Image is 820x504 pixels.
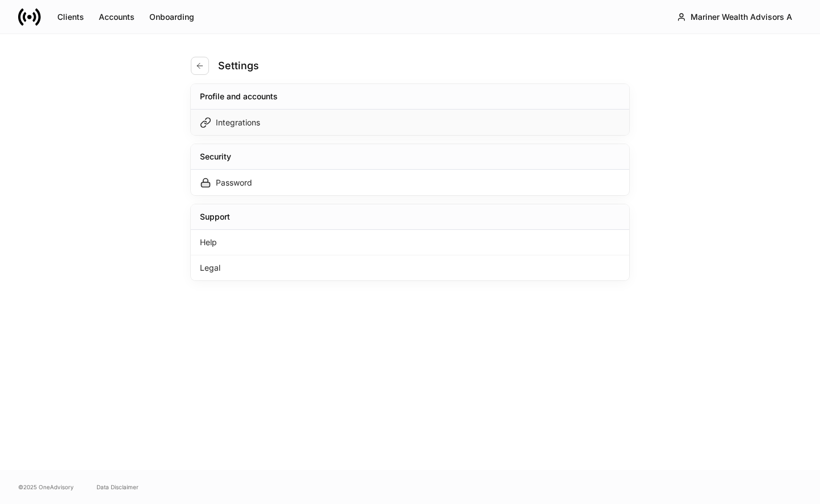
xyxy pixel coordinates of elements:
div: Password [216,177,252,188]
div: Help [191,230,629,255]
h4: Settings [218,59,259,73]
div: Integrations [216,117,260,128]
a: Data Disclaimer [97,482,139,492]
div: Support [200,211,230,222]
div: Mariner Wealth Advisors A [691,11,792,23]
span: © 2025 OneAdvisory [18,482,74,492]
div: Security [200,151,231,162]
div: Clients [57,11,84,23]
button: Onboarding [142,8,202,26]
button: Accounts [91,8,142,26]
div: Onboarding [149,11,194,23]
button: Clients [50,8,91,26]
button: Mariner Wealth Advisors A [667,7,802,27]
div: Profile and accounts [200,91,278,102]
div: Accounts [99,11,135,23]
div: Legal [191,255,629,280]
